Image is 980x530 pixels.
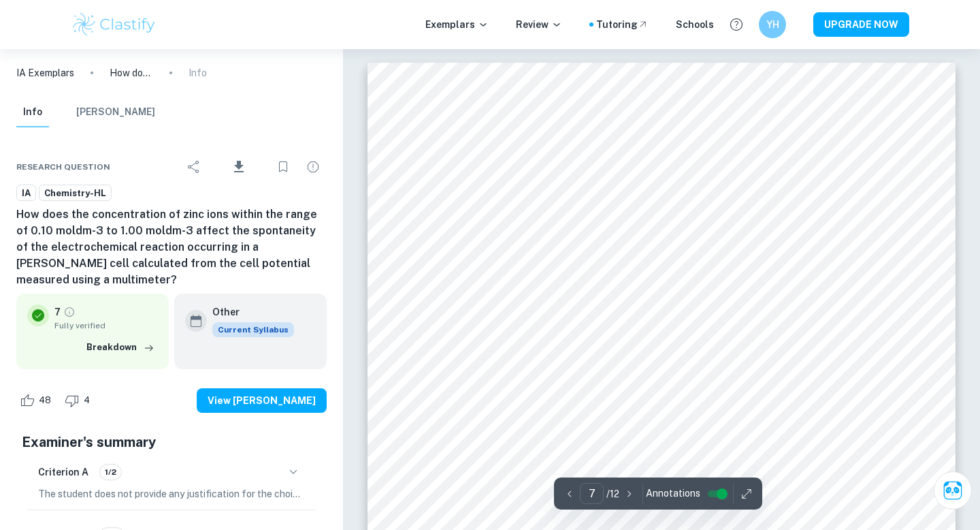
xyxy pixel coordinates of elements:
button: Ask Clai [934,471,972,510]
h6: Other [212,305,283,319]
p: Exemplars [425,17,489,32]
span: Fully verified [54,319,158,332]
div: Download [210,149,267,185]
a: Chemistry-HL [39,185,112,202]
a: IA [16,185,36,202]
div: Report issue [299,153,327,181]
p: Info [189,65,207,80]
a: Grade fully verified [63,306,76,318]
span: IA [17,187,35,200]
span: Chemistry-HL [39,187,111,200]
h6: Criterion A [38,465,88,480]
button: View [PERSON_NAME] [197,388,327,413]
div: Dislike [61,390,97,411]
div: This exemplar is based on the current syllabus. Feel free to refer to it for inspiration/ideas wh... [212,322,294,337]
button: Help and Feedback [725,13,748,36]
a: Tutoring [596,17,649,32]
button: [PERSON_NAME] [76,97,155,127]
span: 48 [31,394,59,407]
div: Bookmark [269,153,297,181]
h6: YH [765,17,781,32]
a: IA Exemplars [16,65,74,80]
span: Current Syllabus [212,322,294,337]
p: / 12 [606,486,619,501]
p: The student does not provide any justification for the choice of the topic or its global or perso... [38,486,305,501]
p: How does the concentration of zinc ions within the range of 0.10 moldm-3 to 1.00 moldm-3 affect t... [110,65,153,80]
div: Like [16,390,59,411]
p: Review [516,17,562,32]
div: Share [180,153,208,181]
span: 4 [76,394,97,407]
img: Clastify logo [71,11,157,38]
p: 7 [54,305,61,319]
a: Schools [676,17,714,32]
button: YH [759,11,786,38]
button: Breakdown [83,337,158,358]
span: 1/2 [100,466,121,478]
h6: How does the concentration of zinc ions within the range of 0.10 moldm-3 to 1.00 moldm-3 affect t... [16,206,327,288]
span: Annotations [646,486,700,501]
button: Info [16,97,49,127]
button: UPGRADE NOW [813,12,909,37]
h5: Examiner's summary [22,432,321,452]
span: Research question [16,161,110,173]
